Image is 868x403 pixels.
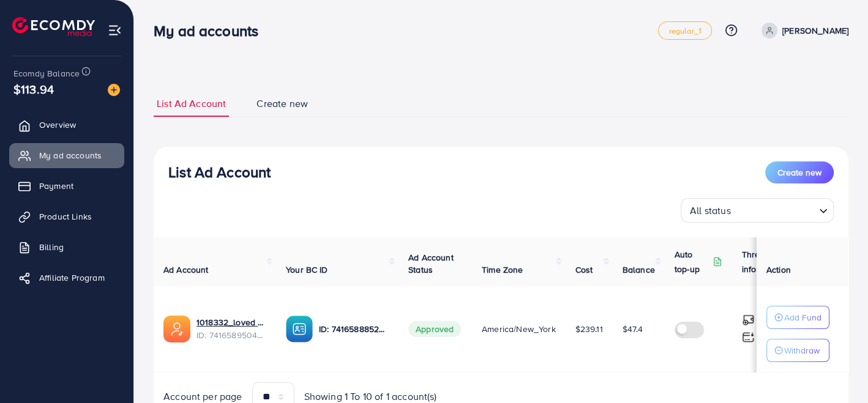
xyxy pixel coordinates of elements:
[9,113,124,137] a: Overview
[687,202,733,220] span: All status
[575,264,593,276] span: Cost
[108,84,120,96] img: image
[675,247,710,276] p: Auto top-up
[39,119,76,131] span: Overview
[777,166,821,179] span: Create new
[196,316,266,328] a: 1018332_loved ones_1726809327971
[742,247,802,276] p: Threshold information
[163,264,209,276] span: Ad Account
[623,264,655,276] span: Balance
[196,329,266,341] span: ID: 7416589504976388097
[782,23,848,38] p: [PERSON_NAME]
[668,27,701,35] span: regular_1
[39,149,102,161] span: My ad accounts
[39,241,64,253] span: Billing
[9,265,124,290] a: Affiliate Program
[168,163,271,181] h3: List Ad Account
[256,97,308,111] span: Create new
[766,306,829,329] button: Add Fund
[12,17,95,36] img: logo
[13,80,54,98] span: $113.94
[482,323,556,335] span: America/New_York
[286,316,313,342] img: ic-ba-acc.ded83a64.svg
[39,272,105,284] span: Affiliate Program
[765,161,834,183] button: Create new
[658,21,711,40] a: regular_1
[108,23,122,37] img: menu
[196,316,266,341] div: <span class='underline'>1018332_loved ones_1726809327971</span></br>7416589504976388097
[784,343,820,358] p: Withdraw
[766,264,791,276] span: Action
[286,264,328,276] span: Your BC ID
[9,143,124,168] a: My ad accounts
[408,251,454,276] span: Ad Account Status
[154,22,268,40] h3: My ad accounts
[408,321,461,337] span: Approved
[742,314,755,327] img: top-up amount
[39,180,73,192] span: Payment
[9,204,124,229] a: Product Links
[39,210,92,223] span: Product Links
[9,174,124,198] a: Payment
[157,97,226,111] span: List Ad Account
[766,339,829,362] button: Withdraw
[784,310,821,325] p: Add Fund
[319,322,389,336] p: ID: 7416588852371947521
[816,348,859,394] iframe: Chat
[623,323,643,335] span: $47.4
[482,264,523,276] span: Time Zone
[163,316,190,342] img: ic-ads-acc.e4c84228.svg
[742,331,755,344] img: top-up amount
[575,323,603,335] span: $239.11
[757,23,848,39] a: [PERSON_NAME]
[13,67,80,79] span: Ecomdy Balance
[735,199,814,220] input: Search for option
[9,235,124,259] a: Billing
[681,198,834,223] div: Search for option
